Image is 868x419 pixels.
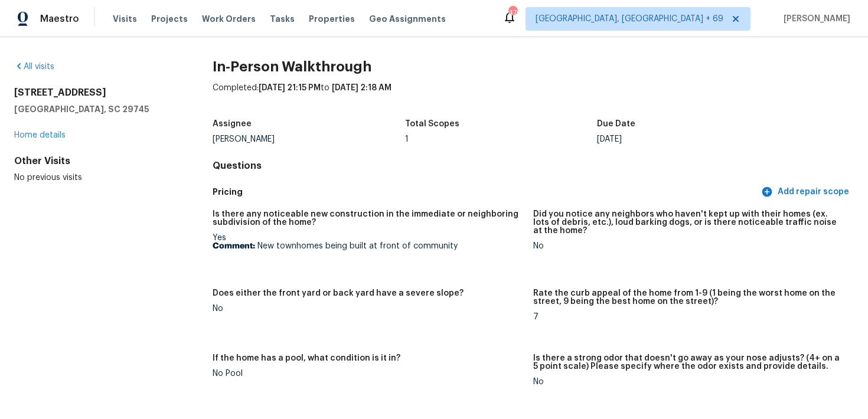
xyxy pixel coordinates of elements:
[213,210,524,227] h5: Is there any noticeable new construction in the immediate or neighboring subdivision of the home?
[213,354,400,362] h5: If the home has a pool, what condition is it in?
[779,13,850,25] span: [PERSON_NAME]
[405,135,598,143] div: 1
[213,135,405,143] div: [PERSON_NAME]
[14,63,54,71] a: All visits
[14,131,66,139] a: Home details
[369,13,446,25] span: Geo Assignments
[213,369,524,378] div: No Pool
[597,120,635,128] h5: Due Date
[213,186,759,198] h5: Pricing
[213,242,255,250] b: Comment:
[213,61,854,73] h2: In-Person Walkthrough
[113,13,137,25] span: Visits
[213,82,854,113] div: Completed: to
[151,13,188,25] span: Projects
[40,13,79,25] span: Maestro
[213,242,524,250] p: New townhomes being built at front of community
[332,84,391,92] span: [DATE] 2:18 AM
[14,87,175,99] h2: [STREET_ADDRESS]
[759,181,854,203] button: Add repair scope
[309,13,355,25] span: Properties
[536,13,723,25] span: [GEOGRAPHIC_DATA], [GEOGRAPHIC_DATA] + 69
[14,103,175,115] h5: [GEOGRAPHIC_DATA], SC 29745
[533,313,844,321] div: 7
[14,155,175,167] div: Other Visits
[213,120,252,128] h5: Assignee
[270,15,295,23] span: Tasks
[597,135,789,143] div: [DATE]
[533,378,844,386] div: No
[533,210,844,235] h5: Did you notice any neighbors who haven't kept up with their homes (ex. lots of debris, etc.), lou...
[533,289,844,306] h5: Rate the curb appeal of the home from 1-9 (1 being the worst home on the street, 9 being the best...
[259,84,321,92] span: [DATE] 21:15 PM
[533,242,844,250] div: No
[508,7,517,19] div: 470
[213,289,464,297] h5: Does either the front yard or back yard have a severe slope?
[213,305,524,313] div: No
[533,354,844,371] h5: Is there a strong odor that doesn't go away as your nose adjusts? (4+ on a 5 point scale) Please ...
[213,160,854,172] h4: Questions
[763,185,849,199] span: Add repair scope
[202,13,256,25] span: Work Orders
[213,234,524,250] div: Yes
[14,174,82,182] span: No previous visits
[405,120,459,128] h5: Total Scopes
